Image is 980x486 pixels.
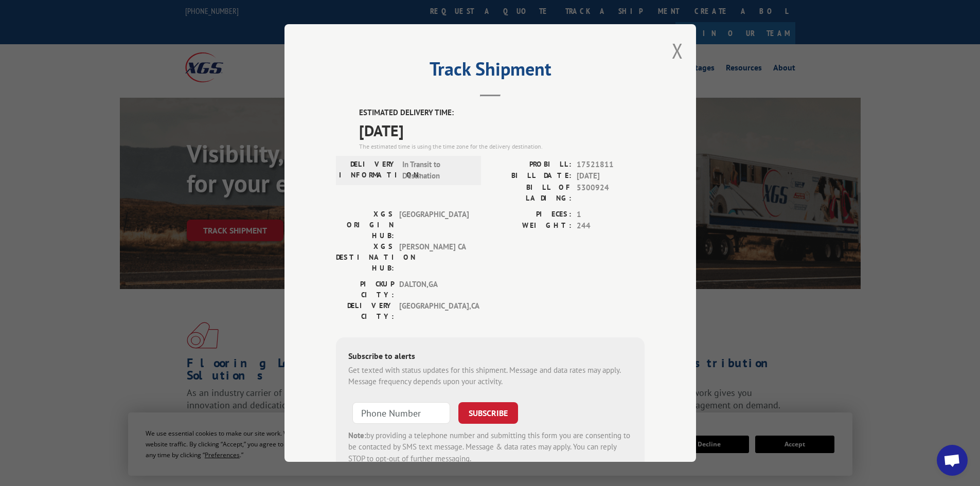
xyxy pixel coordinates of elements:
[577,159,645,171] span: 17521811
[577,220,645,232] span: 244
[399,300,469,322] span: [GEOGRAPHIC_DATA] , CA
[490,209,572,221] label: PIECES:
[336,241,394,274] label: XGS DESTINATION HUB:
[399,279,469,300] span: DALTON , GA
[490,170,572,182] label: BILL DATE:
[490,159,572,171] label: PROBILL:
[490,220,572,232] label: WEIGHT:
[336,300,394,322] label: DELIVERY CITY:
[490,182,572,204] label: BILL OF LADING:
[336,62,645,81] h2: Track Shipment
[399,241,469,274] span: [PERSON_NAME] CA
[402,159,472,182] span: In Transit to Destination
[359,142,645,151] div: The estimated time is using the time zone for the delivery destination.
[348,365,632,388] div: Get texted with status updates for this shipment. Message and data rates may apply. Message frequ...
[359,119,645,142] span: [DATE]
[336,209,394,241] label: XGS ORIGIN HUB:
[336,279,394,300] label: PICKUP CITY:
[348,430,632,465] div: by providing a telephone number and submitting this form you are consenting to be contacted by SM...
[937,445,968,476] div: Open chat
[348,350,632,365] div: Subscribe to alerts
[672,37,683,64] button: Close modal
[577,170,645,182] span: [DATE]
[339,159,397,182] label: DELIVERY INFORMATION:
[352,402,450,424] input: Phone Number
[359,107,645,119] label: ESTIMATED DELIVERY TIME:
[348,430,366,440] strong: Note:
[577,209,645,221] span: 1
[399,209,469,241] span: [GEOGRAPHIC_DATA]
[577,182,645,204] span: 5300924
[458,402,518,424] button: SUBSCRIBE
